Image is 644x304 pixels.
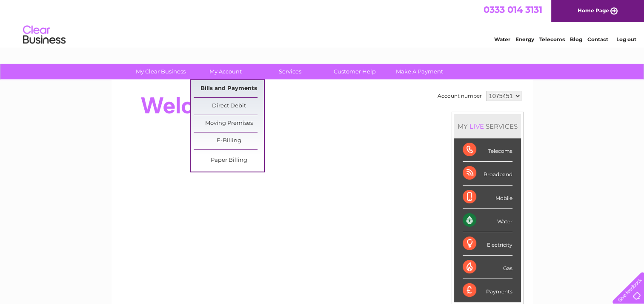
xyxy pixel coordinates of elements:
a: Telecoms [539,36,565,42]
a: Moving Premises [194,115,264,132]
a: Services [255,64,325,79]
img: logo.png [23,22,66,48]
a: Water [494,36,510,42]
a: Direct Debit [194,98,264,115]
a: Contact [587,36,608,42]
div: Payments [463,279,512,302]
div: Broadband [463,162,512,185]
div: Electricity [463,232,512,256]
a: My Clear Business [126,64,196,79]
td: Account number [435,89,484,103]
div: Gas [463,256,512,279]
a: 0333 014 3131 [484,4,542,15]
a: E-Billing [194,132,264,149]
a: Make A Payment [384,64,455,79]
div: MY SERVICES [454,114,521,138]
div: Mobile [463,186,512,209]
a: Customer Help [320,64,390,79]
a: My Account [190,64,260,79]
div: Telecoms [463,138,512,162]
a: Bills and Payments [194,80,264,97]
a: Energy [515,36,534,42]
div: LIVE [468,122,486,130]
div: Clear Business is a trading name of Verastar Limited (registered in [GEOGRAPHIC_DATA] No. 3667643... [121,5,524,41]
a: Log out [616,36,636,42]
div: Water [463,209,512,232]
a: Blog [570,36,582,42]
a: Paper Billing [194,152,264,169]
